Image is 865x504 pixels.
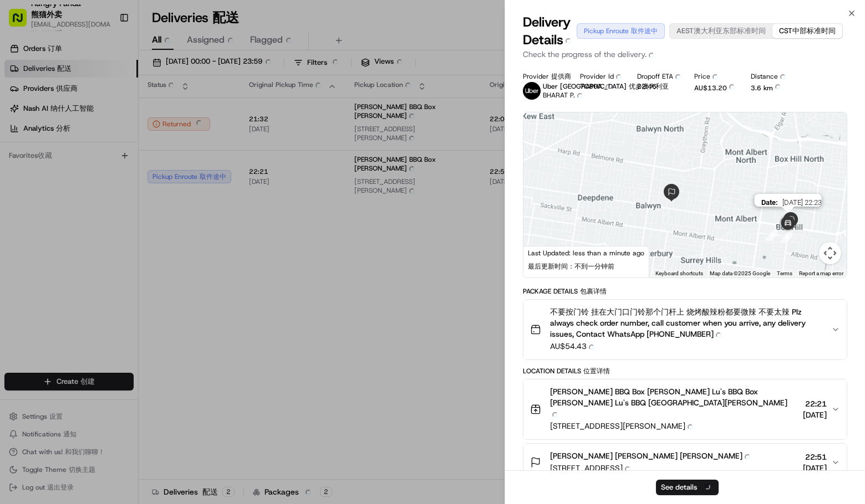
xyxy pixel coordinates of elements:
a: Terms (opens in new tab) [777,270,792,276]
span: [PERSON_NAME] BBQ Box [PERSON_NAME] Lu's BBQ Box [PERSON_NAME] Lu's BBQ [GEOGRAPHIC_DATA][PERSON_... [550,386,798,420]
span: Delivery Details [523,13,577,49]
span: [STREET_ADDRESS][PERSON_NAME] [550,420,798,433]
div: Provider Id [580,72,619,81]
img: uber-new-logo.jpeg [523,82,541,100]
span: Date : [761,198,777,207]
div: Package Details [523,287,847,296]
span: AU$54.43 [550,341,822,353]
span: 8月19日 [98,172,124,181]
span: 包裹详情 [580,287,607,296]
a: Powered byPylon [78,274,134,283]
span: 22:51 [803,451,827,462]
span: 提供商 [551,72,571,81]
span: • [37,202,40,210]
div: 1 [746,268,759,280]
button: [PERSON_NAME] BBQ Box [PERSON_NAME] Lu's BBQ Box [PERSON_NAME] Lu's BBQ [GEOGRAPHIC_DATA][PERSON_... [523,379,847,439]
button: [PERSON_NAME] [PERSON_NAME] [PERSON_NAME][STREET_ADDRESS]22:51[DATE] [523,444,847,481]
span: 22:21 [803,398,827,409]
span: Uber [GEOGRAPHIC_DATA] [543,82,669,91]
button: CST [772,24,842,38]
span: Map data ©2025 Google [710,270,770,276]
button: Keyboard shortcuts [655,270,703,277]
div: AU$13.20 [694,82,734,94]
div: 💻 [94,249,103,258]
div: Location Details [523,367,847,376]
span: 8月15日 [43,202,69,210]
span: [DATE] [803,462,827,474]
span: [STREET_ADDRESS] [550,462,755,475]
span: [DATE] 22:23 [782,198,821,207]
div: 2 [765,229,777,241]
div: Past conversations [11,144,74,153]
span: • [92,172,96,181]
span: API Documentation [105,248,178,259]
span: 中部标准时间 [792,26,836,35]
div: Dropoff ETA [637,72,676,81]
div: 3.6 km [751,82,790,94]
button: 不要按门铃 挂在大门口门铃那个门杆上 烧烤酸辣粉都要微辣 不要太辣 Plz always check order number, call customer when you arrive, a... [523,300,847,359]
button: AEST [670,24,772,38]
div: We're available if you need us! [50,117,152,126]
div: Start new chat [50,106,182,117]
input: Clear [29,71,183,83]
a: Report a map error [799,270,843,276]
div: Last Updated: less than a minute ago [523,246,649,277]
span: [PERSON_NAME] [PERSON_NAME] [PERSON_NAME] [550,450,755,462]
div: Distance [751,72,790,81]
span: Knowledge Base [22,248,85,259]
img: Nash [11,11,33,33]
a: 💻API Documentation [89,243,182,263]
span: Pylon [110,275,134,283]
a: 📗Knowledge Base [7,243,89,263]
div: 22:46 [637,82,676,91]
span: BHARAT P. [543,91,587,100]
span: 不要按门铃 挂在大门口门铃那个门杆上 烧烤酸辣粉都要微辣 不要太辣 Plz always check order number, call customer when you arrive, a... [550,306,822,341]
button: See all [172,142,202,155]
span: 澳大利亚东部标准时间 [694,26,766,35]
div: 3 [780,230,792,243]
button: Map camera controls [819,242,841,264]
span: [DATE] [803,409,827,420]
button: Start new chat [189,109,202,122]
span: 最后更新时间：不到一分钟前 [528,262,614,271]
span: 优步澳大利亚 [629,82,669,91]
img: 1736555255976-a54dd68f-1ca7-489b-9aae-adbdc363a1c4 [22,172,31,181]
span: 位置详情 [583,367,610,376]
p: Welcome 👋 [11,44,202,62]
button: See details [656,480,719,495]
img: Bea Lacdao [11,161,29,179]
div: Provider [523,72,562,81]
div: 📗 [11,249,20,258]
img: 4281594248423_2fcf9dad9f2a874258b8_72.png [23,106,43,126]
img: 1736555255976-a54dd68f-1ca7-489b-9aae-adbdc363a1c4 [11,106,31,126]
p: Check the progress of the delivery. [523,49,847,61]
span: [PERSON_NAME] [34,172,90,181]
button: 7C80A [580,82,614,94]
div: Price [694,72,734,81]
